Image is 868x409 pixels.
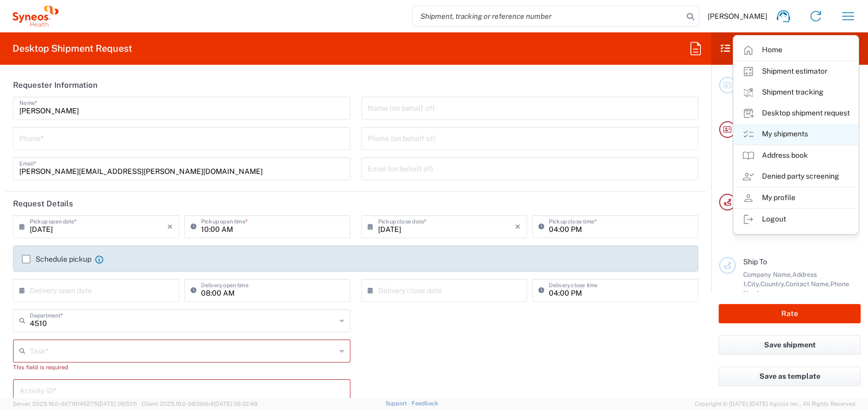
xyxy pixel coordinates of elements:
a: My profile [734,188,858,208]
span: [PERSON_NAME] [708,11,767,21]
a: Shipment tracking [734,82,858,103]
h2: Shipment Checklist [721,42,824,55]
div: This field is required [13,363,350,372]
button: Save as template [719,367,861,386]
button: Save shipment [719,335,861,355]
a: My shipments [734,124,858,145]
button: Rate [719,304,861,323]
h2: Desktop Shipment Request [13,42,132,55]
a: Feedback [412,400,438,406]
h2: Requester Information [13,80,98,90]
a: Address book [734,145,858,166]
a: Desktop shipment request [734,103,858,124]
span: Client: 2025.18.0-9839db4 [142,401,257,407]
label: Schedule pickup [22,255,91,263]
i: × [515,218,521,235]
input: Shipment, tracking or reference number [413,6,683,26]
a: Denied party screening [734,166,858,187]
a: Logout [734,209,858,230]
span: [DATE] 09:51:11 [98,401,137,407]
a: Home [734,40,858,61]
i: × [167,218,173,235]
span: Contact Name, [785,280,830,288]
h2: Request Details [13,198,73,209]
span: Ship To [743,258,767,266]
span: Country, [760,280,785,288]
a: Shipment estimator [734,61,858,82]
span: Copyright © [DATE]-[DATE] Agistix Inc., All Rights Reserved [695,399,855,408]
span: [DATE] 09:32:48 [214,401,257,407]
a: Support [385,400,412,406]
span: City, [747,280,760,288]
span: Server: 2025.18.0-dd719145275 [13,401,137,407]
span: Company Name, [743,271,792,278]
